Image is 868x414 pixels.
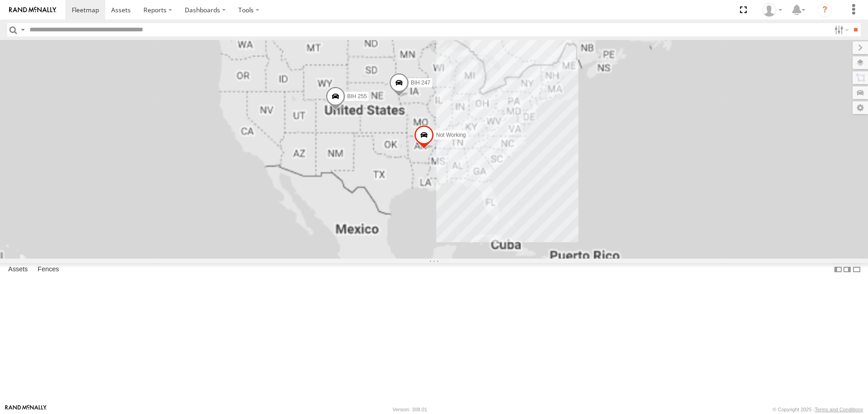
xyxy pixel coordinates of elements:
[5,405,47,414] a: Visit our Website
[436,132,466,139] span: Not Working
[843,263,852,276] label: Dock Summary Table to the Right
[831,23,850,36] label: Search Filter Options
[19,23,26,36] label: Search Query
[815,407,863,412] a: Terms and Conditions
[773,407,863,412] div: © Copyright 2025 -
[9,7,56,13] img: rand-logo.svg
[33,264,64,276] label: Fences
[818,3,832,17] i: ?
[852,263,861,276] label: Hide Summary Table
[833,263,843,276] label: Dock Summary Table to the Left
[393,407,427,412] div: Version: 308.01
[853,101,868,114] label: Map Settings
[4,264,32,276] label: Assets
[411,80,430,86] span: BIH 247
[759,3,785,17] div: Nele .
[347,93,367,100] span: BIH 255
